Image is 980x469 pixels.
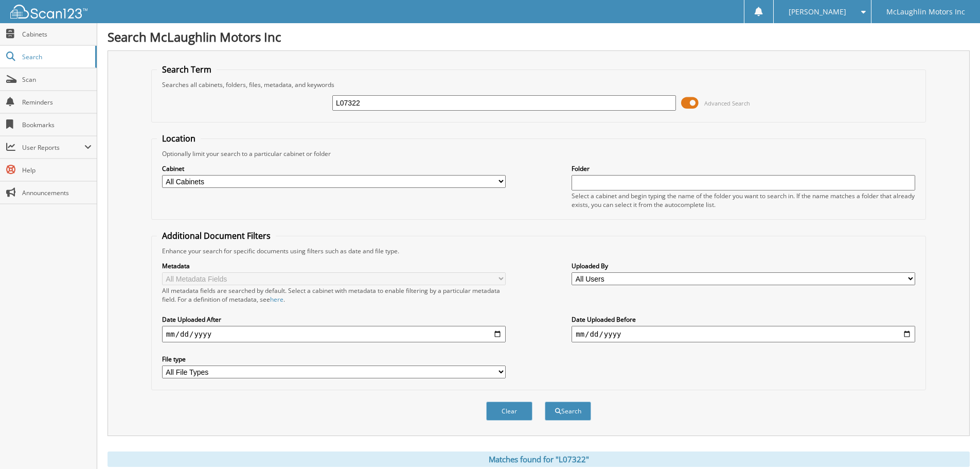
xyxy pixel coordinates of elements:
[162,355,506,363] label: File type
[704,99,750,107] span: Advanced Search
[162,164,506,173] label: Cabinet
[22,98,92,107] span: Reminders
[157,149,920,158] div: Optionally limit your search to a particular cabinet or folder
[22,166,92,175] span: Help
[22,75,92,84] span: Scan
[157,247,920,255] div: Enhance your search for specific documents using filters such as date and file type.
[572,192,915,209] div: Select a cabinet and begin typing the name of the folder you want to search in. If the name match...
[22,53,90,61] span: Search
[157,64,217,75] legend: Search Term
[22,143,84,152] span: User Reports
[157,230,276,241] legend: Additional Document Filters
[108,28,970,45] h1: Search McLaughlin Motors Inc
[270,295,283,304] a: here
[572,315,915,324] label: Date Uploaded Before
[572,262,915,270] label: Uploaded By
[545,402,591,421] button: Search
[886,9,965,15] span: McLaughlin Motors Inc
[486,402,532,421] button: Clear
[22,188,92,197] span: Announcements
[572,164,915,173] label: Folder
[157,80,920,89] div: Searches all cabinets, folders, files, metadata, and keywords
[10,5,87,19] img: scan123-logo-white.svg
[22,120,92,129] span: Bookmarks
[929,420,980,469] iframe: Chat Widget
[789,9,846,15] span: [PERSON_NAME]
[22,30,92,39] span: Cabinets
[162,286,506,304] div: All metadata fields are searched by default. Select a cabinet with metadata to enable filtering b...
[162,262,506,270] label: Metadata
[572,326,915,342] input: end
[162,326,506,342] input: start
[157,133,201,144] legend: Location
[108,451,970,467] div: Matches found for "L07322"
[162,315,506,324] label: Date Uploaded After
